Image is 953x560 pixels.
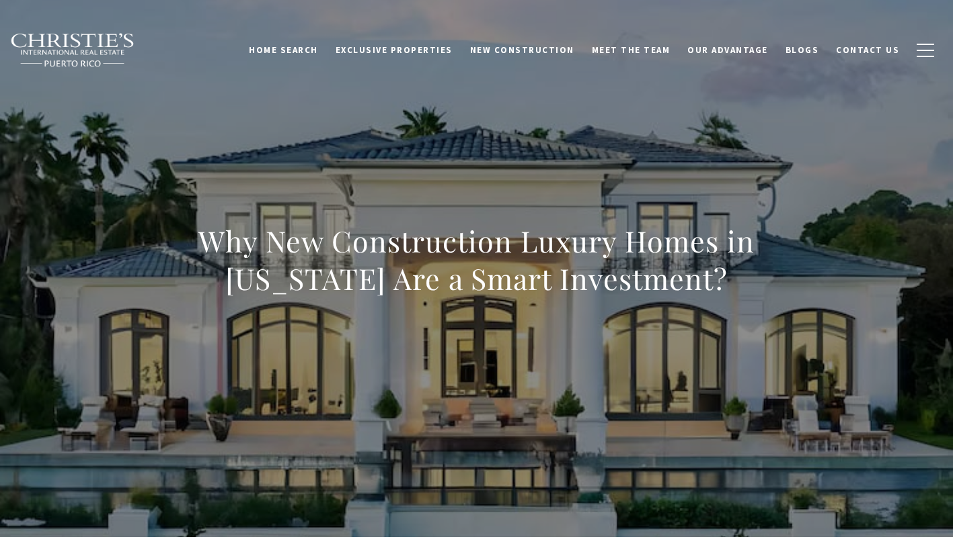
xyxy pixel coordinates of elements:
span: Exclusive Properties [336,44,453,55]
a: Exclusive Properties [327,37,461,62]
a: Meet the Team [583,37,679,62]
span: New Construction [470,44,574,55]
span: Blogs [786,44,819,55]
h1: Why New Construction Luxury Homes in [US_STATE] Are a Smart Investment? [180,222,773,297]
a: New Construction [461,37,583,62]
img: Christie's International Real Estate black text logo [10,33,135,68]
span: Contact Us [836,44,899,55]
a: Home Search [240,37,327,62]
span: Our Advantage [687,44,768,55]
a: Our Advantage [679,37,777,62]
a: Blogs [777,37,828,62]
